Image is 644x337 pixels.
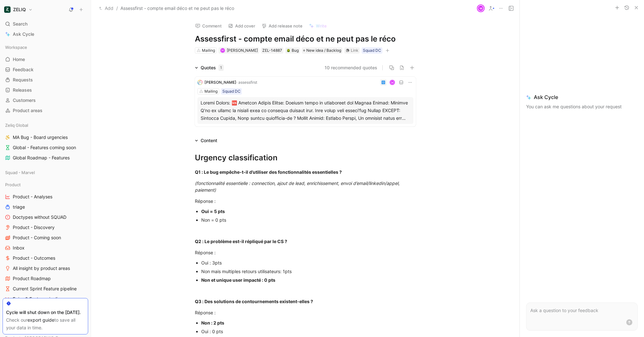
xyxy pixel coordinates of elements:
[526,103,638,111] p: You can ask me questions about your request
[116,4,118,12] span: /
[201,99,410,122] div: Loremi Dolors: 🆘 Ametcon Adipis Elitse: Doeiusm tempo in utlaboreet dol Magnaa Enimad: Minimve Q'...
[236,80,257,85] span: · assessfirst
[3,274,88,283] a: Product Roadmap
[285,47,300,54] div: 🪲Bug
[13,30,34,38] span: Ask Cycle
[218,65,224,71] div: 1
[3,202,88,212] a: triage
[13,275,51,282] span: Product Roadmap
[262,47,282,54] div: ZEL-14887
[201,268,416,275] div: Non mais multiples retours utilisateurs: 1pts
[195,180,401,193] em: (fonctionnalité essentielle : connection, ajout de lead, enrichissement, envoi d’email/linkedin/a...
[195,34,416,44] h1: Assessfirst - compte email déco et ne peut pas le réco
[3,253,88,263] a: Product - Outcomes
[221,49,225,52] div: M
[4,6,11,13] img: ZELIQ
[3,168,88,177] div: Squad - Marvel
[3,65,88,74] a: Feedback
[13,224,55,231] span: Product - Discovery
[201,209,225,214] strong: Oui = 5 pts
[3,120,88,163] div: Zeliq GlobalMA Bug - Board urgenciesGlobal - Features coming soonGlobal Roadmap - Features
[225,21,258,30] button: Add cover
[13,286,77,292] span: Current Sprint Feature pipeline
[201,64,224,72] div: Quotes
[3,294,88,304] a: Epics & Feature pipeline
[13,155,70,161] span: Global Roadmap - Features
[204,80,236,85] span: [PERSON_NAME]
[13,56,25,63] span: Home
[13,66,34,73] span: Feedback
[390,80,394,84] div: M
[13,87,32,93] span: Releases
[5,169,35,176] span: Squad - Marvel
[195,309,416,316] div: Réponse :
[227,48,258,53] span: [PERSON_NAME]
[13,77,33,83] span: Requests
[222,88,241,95] div: Squad DC
[202,47,215,54] div: Mailing
[3,180,88,304] div: ProductProduct - AnalysestriageDoctypes without SQUADProduct - DiscoveryProduct - Coming soonInbo...
[526,93,638,101] span: Ask Cycle
[195,198,416,204] div: Réponse :
[3,143,88,152] a: Global - Features coming soon
[201,328,416,335] div: Oui : 0 pts
[195,299,313,304] strong: Q3 : Des solutions de contournements existent-elles ?
[3,85,88,95] a: Releases
[204,88,218,95] div: Mailing
[13,296,63,302] span: Epics & Feature pipeline
[13,20,27,28] span: Search
[197,80,203,85] img: logo
[3,284,88,294] a: Current Sprint Feature pipeline
[306,21,330,30] button: Write
[5,181,21,188] span: Product
[3,180,88,189] div: Product
[13,134,68,141] span: MA Bug - Board urgencies
[5,122,28,128] span: Zeliq Global
[13,245,25,251] span: Inbox
[5,44,27,50] span: Workspace
[13,97,36,103] span: Customers
[306,47,341,54] span: New idea / Backlog
[3,55,88,64] a: Home
[351,47,358,54] div: Link
[3,243,88,253] a: Inbox
[287,49,290,52] img: 🪲
[3,75,88,85] a: Requests
[201,137,217,144] div: Content
[259,21,305,30] button: Add release note
[3,168,88,179] div: Squad - Marvel
[6,309,85,316] div: Cycle will shut down on the [DATE].
[302,47,342,54] div: New idea / Backlog
[316,23,327,29] span: Write
[3,133,88,142] a: MA Bug - Board urgencies
[97,4,115,12] button: Add
[3,96,88,105] a: Customers
[3,212,88,222] a: Doctypes without SQUAD
[27,317,54,323] a: export guide
[201,217,416,223] div: Non = 0 pts
[192,64,226,72] div: Quotes1
[13,7,26,12] h1: ZELIQ
[120,4,234,12] span: Assessfirst - compte email déco et ne peut pas le réco
[13,234,61,241] span: Product - Coming soon
[13,214,66,220] span: Doctypes without SQUAD
[201,259,416,266] div: Oui : 3pts
[3,120,88,130] div: Zeliq Global
[287,47,299,54] div: Bug
[3,29,88,39] a: Ask Cycle
[13,255,55,261] span: Product - Outcomes
[192,137,220,144] div: Content
[325,64,377,72] button: 10 recommended quotes
[478,5,484,11] div: M
[3,233,88,242] a: Product - Coming soon
[201,277,275,283] strong: Non et unique user impacté : 0 pts
[3,153,88,163] a: Global Roadmap - Features
[201,320,224,326] strong: Non : 2 pts
[195,152,416,164] div: Urgency classification
[3,19,88,29] div: Search
[13,194,52,200] span: Product - Analyses
[192,21,225,30] button: Comment
[13,265,70,272] span: All insight by product areas
[13,144,76,151] span: Global - Features coming soon
[3,42,88,52] div: Workspace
